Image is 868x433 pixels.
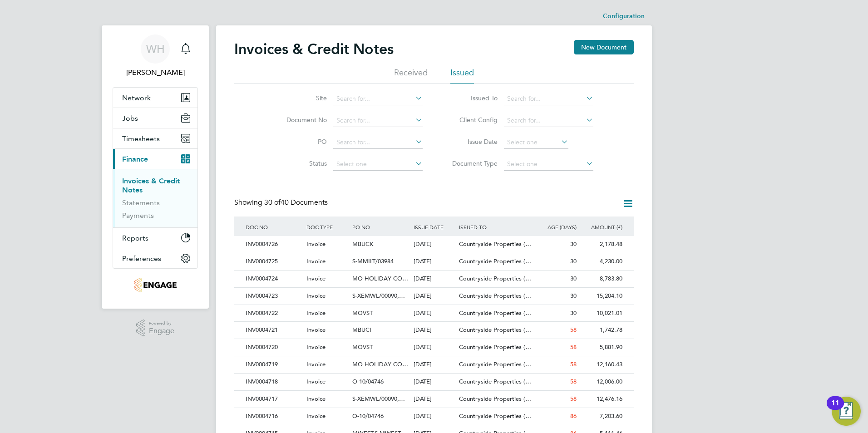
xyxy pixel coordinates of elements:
span: Countryside Properties (… [459,343,531,351]
span: S-MMILT/03984 [352,257,394,265]
span: Preferences [122,254,161,263]
div: INV0004724 [243,271,304,287]
span: 30 [570,240,577,248]
span: Powered by [149,320,174,327]
div: [DATE] [411,374,457,390]
div: 11 [831,403,839,415]
span: Countryside Properties (… [459,412,531,420]
div: AGE (DAYS) [533,216,579,237]
span: Invoice [306,257,325,265]
div: 1,742.78 [579,322,625,339]
span: MOVST [352,309,373,317]
div: INV0004716 [243,408,304,425]
a: Invoices & Credit Notes [122,177,180,194]
li: Received [394,67,428,84]
label: Document No [275,116,327,124]
span: MBUCK [352,240,373,248]
div: 4,230.00 [579,253,625,270]
span: 30 [570,275,577,282]
span: Countryside Properties (… [459,360,531,368]
label: Issued To [445,94,498,102]
div: [DATE] [411,339,457,356]
span: MOVST [352,343,373,351]
div: 2,178.48 [579,236,625,253]
span: 30 [570,257,577,265]
span: Invoice [306,309,325,317]
div: 7,203.60 [579,408,625,425]
input: Select one [333,158,423,171]
span: 86 [570,412,577,420]
a: Statements [122,198,160,207]
a: Go to home page [113,278,198,292]
span: 58 [570,395,577,403]
div: DOC NO [243,216,304,237]
div: INV0004723 [243,288,304,305]
div: INV0004720 [243,339,304,356]
div: INV0004718 [243,374,304,390]
div: 5,881.90 [579,339,625,356]
div: 12,006.00 [579,374,625,390]
span: Invoice [306,326,325,334]
span: Finance [122,155,148,163]
span: Invoice [306,292,325,300]
span: Invoice [306,360,325,368]
div: 12,160.43 [579,356,625,373]
span: Countryside Properties (… [459,309,531,317]
div: [DATE] [411,391,457,408]
div: PO NO [350,216,411,237]
span: Invoice [306,412,325,420]
label: PO [275,138,327,146]
button: Timesheets [113,128,197,148]
label: Status [275,159,327,167]
span: Countryside Properties (… [459,395,531,403]
input: Search for... [333,114,423,127]
span: MBUCI [352,326,371,334]
span: Invoice [306,275,325,282]
div: [DATE] [411,356,457,373]
div: [DATE] [411,236,457,253]
div: 15,204.10 [579,288,625,305]
span: 58 [570,360,577,368]
span: MO HOLIDAY CO… [352,275,408,282]
span: MO HOLIDAY CO… [352,360,408,368]
div: [DATE] [411,408,457,425]
h2: Invoices & Credit Notes [234,40,394,58]
span: Engage [149,327,174,335]
input: Search for... [504,93,593,105]
span: O-10/04746 [352,412,384,420]
span: Invoice [306,343,325,351]
div: INV0004722 [243,305,304,322]
span: Countryside Properties (… [459,292,531,300]
button: Network [113,88,197,108]
span: S-XEMWL/00090,… [352,395,405,403]
button: Open Resource Center, 11 new notifications [832,397,861,426]
span: Timesheets [122,134,160,143]
span: O-10/04746 [352,378,384,385]
div: [DATE] [411,305,457,322]
label: Issue Date [445,138,498,146]
span: 40 Documents [264,198,328,207]
input: Select one [504,136,568,149]
span: Invoice [306,378,325,385]
span: 58 [570,378,577,385]
span: 30 [570,309,577,317]
img: knightwood-logo-retina.png [134,278,176,292]
span: Countryside Properties (… [459,378,531,385]
button: New Document [574,40,634,54]
div: AMOUNT (£) [579,216,625,237]
li: Configuration [603,7,645,25]
span: Countryside Properties (… [459,240,531,248]
span: Jobs [122,114,138,123]
input: Search for... [504,114,593,127]
div: INV0004721 [243,322,304,339]
button: Reports [113,228,197,248]
div: Finance [113,169,197,227]
label: Site [275,94,327,102]
nav: Main navigation [102,25,209,309]
div: 10,021.01 [579,305,625,322]
span: 30 of [264,198,281,207]
span: Reports [122,234,148,242]
input: Search for... [333,136,423,149]
button: Finance [113,149,197,169]
a: Powered byEngage [136,320,175,337]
